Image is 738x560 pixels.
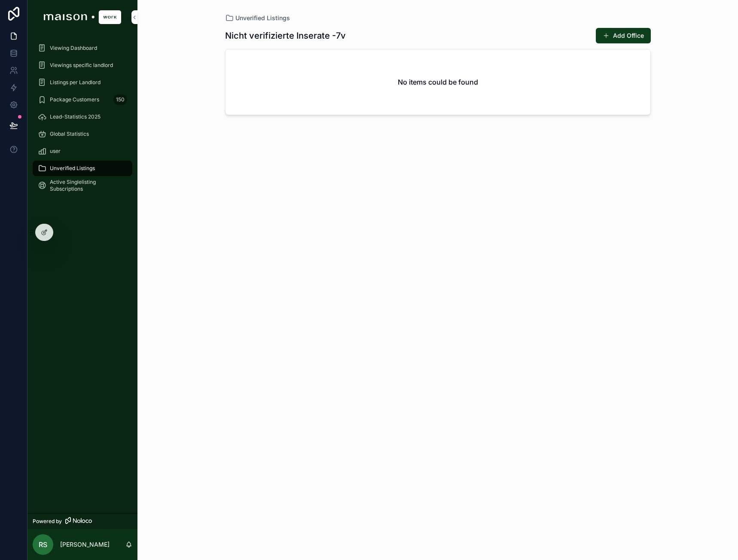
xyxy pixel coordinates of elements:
[33,161,132,176] a: Unverified Listings
[596,28,651,43] button: Add Office
[50,165,95,172] span: Unverified Listings
[225,30,346,42] h1: Nicht verifizierte Inserate -7v
[60,540,110,549] p: [PERSON_NAME]
[33,178,132,193] a: Active Singlelisting Subscriptions
[398,77,478,87] h2: No items could be found
[113,94,127,105] div: 150
[235,14,290,22] span: Unverified Listings
[27,513,137,529] a: Powered by
[50,96,99,103] span: Package Customers
[33,92,132,107] a: Package Customers150
[33,518,62,525] span: Powered by
[50,62,113,69] span: Viewings specific landlord
[50,148,61,155] span: user
[50,179,124,192] span: Active Singlelisting Subscriptions
[33,109,132,125] a: Lead-Statistics 2025
[33,75,132,90] a: Listings per Landlord
[33,143,132,159] a: user
[33,40,132,56] a: Viewing Dashboard
[225,14,290,22] a: Unverified Listings
[50,45,97,52] span: Viewing Dashboard
[50,131,89,137] span: Global Statistics
[50,79,101,86] span: Listings per Landlord
[50,113,101,120] span: Lead-Statistics 2025
[33,58,132,73] a: Viewings specific landlord
[39,539,47,550] span: RS
[44,10,121,24] img: App logo
[27,34,137,204] div: scrollable content
[33,126,132,142] a: Global Statistics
